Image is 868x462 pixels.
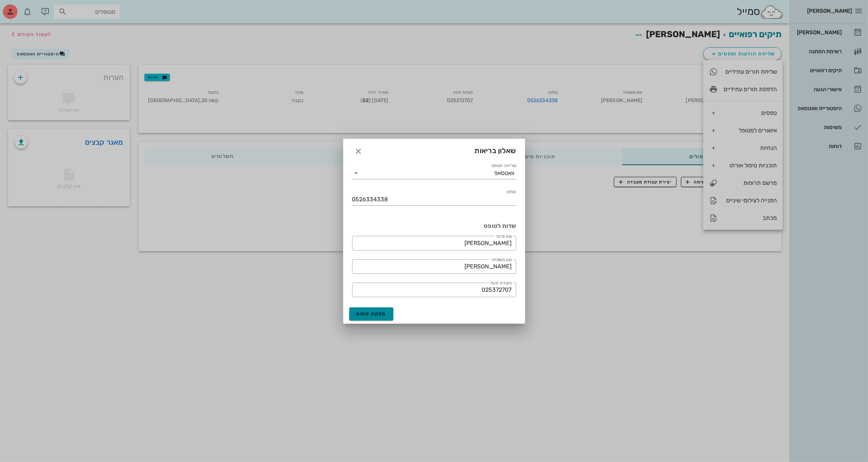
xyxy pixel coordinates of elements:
label: שם משפחה [491,257,511,263]
div: וואטסאפ [495,170,515,176]
label: שם פרטי [496,234,512,239]
label: תעודת זהות [490,280,511,286]
button: הפקת טופס [349,307,394,321]
span: הפקת טופס [357,311,386,317]
h3: שדות לטופס [352,222,516,230]
div: שליחת הטופסוואטסאפ [352,167,516,179]
span: שאלון בריאות [475,145,516,156]
label: טלפון [506,189,516,195]
label: שליחת הטופס [491,163,516,168]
